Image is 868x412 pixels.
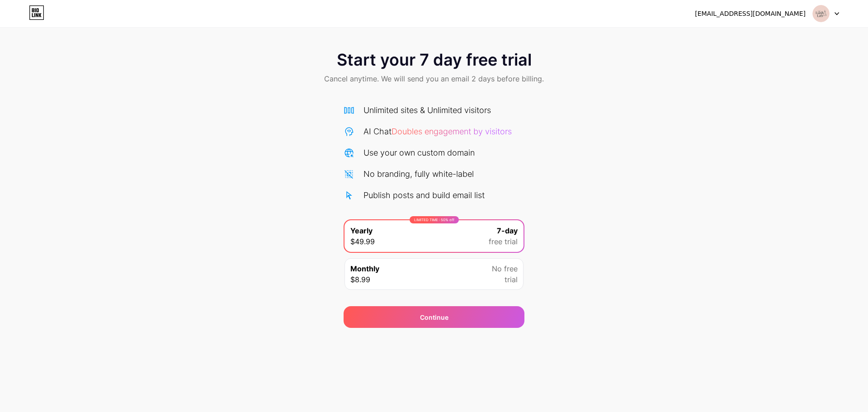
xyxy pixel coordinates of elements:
[812,5,830,22] img: lushlabs
[337,51,532,69] span: Start your 7 day free trial
[363,147,475,159] div: Use your own custom domain
[392,127,512,136] span: Doubles engagement by visitors
[410,216,459,223] div: LIMITED TIME : 50% off
[350,225,373,236] span: Yearly
[497,225,518,236] span: 7-day
[350,263,379,274] span: Monthly
[363,189,485,201] div: Publish posts and build email list
[324,73,544,84] span: Cancel anytime. We will send you an email 2 days before billing.
[492,263,518,274] span: No free
[350,274,370,285] span: $8.99
[350,236,375,247] span: $49.99
[363,125,512,137] div: AI Chat
[363,104,491,116] div: Unlimited sites & Unlimited visitors
[420,313,448,322] span: Continue
[695,9,806,19] div: [EMAIL_ADDRESS][DOMAIN_NAME]
[489,236,518,247] span: free trial
[363,168,474,180] div: No branding, fully white-label
[505,274,518,285] span: trial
